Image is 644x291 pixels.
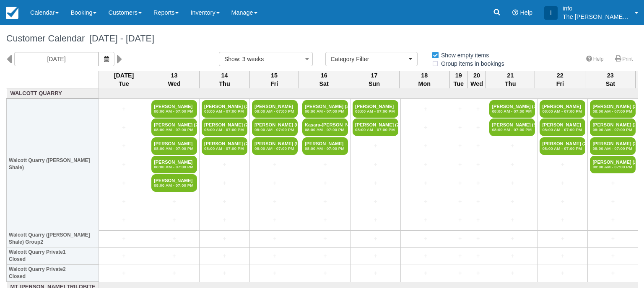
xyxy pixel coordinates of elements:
a: + [403,179,449,188]
em: 08:00 AM - 07:00 PM [154,165,195,170]
a: + [489,252,535,260]
a: Help [581,53,609,65]
em: 08:00 AM - 07:00 PM [204,109,245,114]
a: + [101,123,147,132]
a: + [471,197,485,206]
th: 16 Sat [299,71,349,88]
th: 22 Fri [535,71,585,88]
a: + [353,179,398,188]
a: + [302,179,348,188]
a: + [403,269,449,278]
th: Walcott Quarry Private2 Closed [7,264,99,281]
a: + [590,252,636,260]
em: 08:00 AM - 07:00 PM [492,127,532,132]
a: + [540,234,585,243]
a: + [353,197,398,206]
a: Print [610,53,638,65]
em: 08:00 AM - 07:00 PM [542,146,583,151]
p: info [563,4,630,13]
a: + [471,252,485,260]
a: + [101,197,147,206]
th: 17 Sun [349,71,400,88]
em: 08:00 AM - 07:00 PM [154,146,195,151]
a: + [202,160,247,169]
a: [PERSON_NAME]08:00 AM - 07:00 PM [151,137,197,155]
em: 08:00 AM - 07:00 PM [254,109,295,114]
a: + [590,197,636,206]
a: + [101,160,147,169]
a: [PERSON_NAME] (2)08:00 AM - 07:00 PM [590,137,636,155]
em: 08:00 AM - 07:00 PM [355,127,396,132]
a: [PERSON_NAME]08:00 AM - 07:00 PM [540,118,585,136]
a: [PERSON_NAME]08:00 AM - 07:00 PM [252,100,298,118]
th: [DATE] Tue [99,71,149,88]
a: + [151,216,197,224]
a: [PERSON_NAME] (2)08:00 AM - 07:00 PM [590,156,636,173]
a: + [202,197,247,206]
a: + [353,160,398,169]
a: + [453,123,467,132]
span: Help [520,9,532,16]
em: 08:00 AM - 07:00 PM [154,127,195,132]
a: + [252,179,298,188]
a: [PERSON_NAME] (2)08:00 AM - 07:00 PM [202,137,247,155]
a: + [453,179,467,188]
a: + [489,216,535,224]
a: + [403,123,449,132]
th: 21 Thu [486,71,535,88]
a: + [471,105,485,113]
a: + [489,160,535,169]
a: [PERSON_NAME]08:00 AM - 07:00 PM [302,137,348,155]
a: + [403,105,449,113]
a: [PERSON_NAME] (2)08:00 AM - 07:00 PM [353,118,398,136]
em: 08:00 AM - 07:00 PM [204,146,245,151]
a: + [403,160,449,169]
span: : 3 weeks [239,56,264,62]
a: + [252,216,298,224]
a: + [489,142,535,150]
a: [PERSON_NAME]08:00 AM - 07:00 PM [353,100,398,118]
a: + [403,252,449,260]
th: 13 Wed [149,71,200,88]
span: [DATE] - [DATE] [85,33,154,44]
a: [PERSON_NAME] (2)08:00 AM - 07:00 PM [202,118,247,136]
th: 18 Mon [399,71,449,88]
div: i [544,6,558,20]
a: + [202,234,247,243]
a: Kasara-[PERSON_NAME] (2)08:00 AM - 07:00 PM [302,118,348,136]
a: [PERSON_NAME]08:00 AM - 07:00 PM [540,100,585,118]
a: + [353,216,398,224]
p: The [PERSON_NAME] Shale Geoscience Foundation [563,13,630,21]
a: + [471,123,485,132]
a: + [453,197,467,206]
a: + [252,160,298,169]
a: [PERSON_NAME] (5)08:00 AM - 07:00 PM [252,137,298,155]
a: + [590,234,636,243]
a: + [489,269,535,278]
a: + [101,142,147,150]
em: 08:00 AM - 07:00 PM [204,127,245,132]
em: 08:00 AM - 07:00 PM [355,109,396,114]
a: + [101,269,147,278]
th: Walcott Quarry ([PERSON_NAME] Shale) [7,99,99,230]
a: [PERSON_NAME]08:00 AM - 07:00 PM [151,156,197,173]
em: 08:00 AM - 07:00 PM [154,109,195,114]
a: + [202,179,247,188]
a: + [302,234,348,243]
em: 08:00 AM - 07:00 PM [592,127,633,132]
th: 23 Sat [585,71,636,88]
a: + [471,179,485,188]
em: 08:00 AM - 07:00 PM [592,109,633,114]
em: 08:00 AM - 07:00 PM [254,146,295,151]
a: + [302,160,348,169]
em: 08:00 AM - 07:00 PM [592,146,633,151]
a: + [151,234,197,243]
a: + [202,269,247,278]
a: + [471,234,485,243]
span: Show empty items [431,52,496,58]
span: Show [224,56,239,62]
em: 08:00 AM - 07:00 PM [305,127,345,132]
a: + [453,160,467,169]
a: + [101,179,147,188]
em: 08:00 AM - 07:00 PM [154,183,195,188]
